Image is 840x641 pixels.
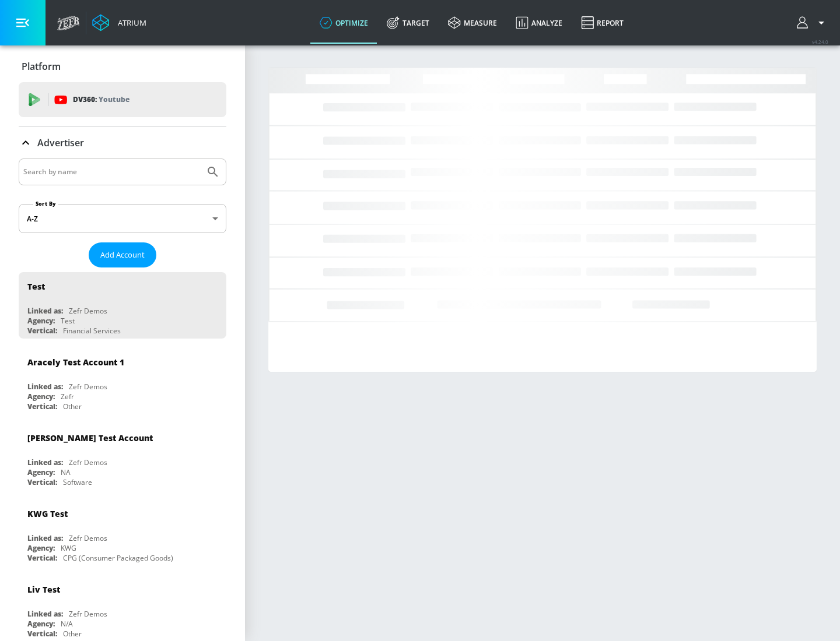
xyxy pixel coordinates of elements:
[92,14,146,31] a: Atrium
[27,584,60,595] div: Liv Test
[100,248,145,262] span: Add Account
[27,281,45,292] div: Test
[19,499,226,566] div: KWG TestLinked as:Zefr DemosAgency:KWGVertical:CPG (Consumer Packaged Goods)
[19,424,226,490] div: [PERSON_NAME] Test AccountLinked as:Zefr DemosAgency:NAVertical:Software
[27,432,153,443] div: [PERSON_NAME] Test Account
[69,306,107,316] div: Zefr Demos
[27,543,55,553] div: Agency:
[27,316,55,326] div: Agency:
[27,401,57,411] div: Vertical:
[812,38,828,45] span: v 4.24.0
[61,392,74,401] div: Zefr
[33,200,58,207] label: Sort By
[63,629,82,639] div: Other
[63,326,121,336] div: Financial Services
[69,609,107,619] div: Zefr Demos
[27,553,57,563] div: Vertical:
[19,348,226,414] div: Aracely Test Account 1Linked as:Zefr DemosAgency:ZefrVertical:Other
[27,326,57,336] div: Vertical:
[27,382,63,392] div: Linked as:
[377,2,439,44] a: Target
[19,126,226,159] div: Advertiser
[27,609,63,619] div: Linked as:
[61,316,75,326] div: Test
[19,82,226,117] div: DV360: Youtube
[61,543,76,553] div: KWG
[69,382,107,392] div: Zefr Demos
[572,2,633,44] a: Report
[27,457,63,467] div: Linked as:
[27,619,55,629] div: Agency:
[27,392,55,401] div: Agency:
[69,457,107,467] div: Zefr Demos
[61,467,71,477] div: NA
[63,553,173,563] div: CPG (Consumer Packaged Goods)
[506,2,572,44] a: Analyze
[19,50,226,83] div: Platform
[19,204,226,233] div: A-Z
[439,2,506,44] a: measure
[27,467,55,477] div: Agency:
[27,533,63,543] div: Linked as:
[27,508,68,519] div: KWG Test
[22,60,61,73] p: Platform
[69,533,107,543] div: Zefr Demos
[63,477,92,487] div: Software
[27,357,124,368] div: Aracely Test Account 1
[113,17,146,28] div: Atrium
[37,136,84,149] p: Advertiser
[63,401,82,411] div: Other
[99,93,129,105] p: Youtube
[73,93,129,106] p: DV360:
[27,477,57,487] div: Vertical:
[89,242,156,267] button: Add Account
[23,164,200,179] input: Search by name
[27,629,57,639] div: Vertical:
[61,619,73,629] div: N/A
[19,272,226,339] div: TestLinked as:Zefr DemosAgency:TestVertical:Financial Services
[310,2,377,44] a: optimize
[27,306,63,316] div: Linked as:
